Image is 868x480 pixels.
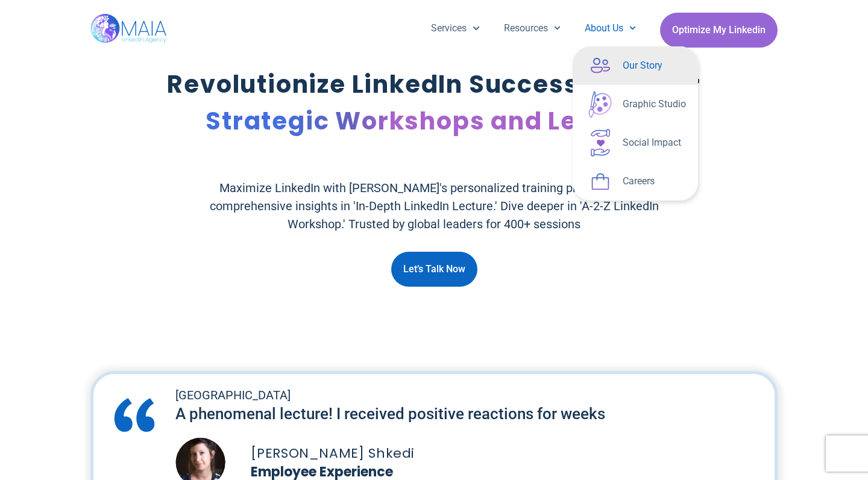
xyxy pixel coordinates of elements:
[672,19,766,42] span: Optimize My Linkedin
[105,386,163,444] img: blue-quotes
[492,13,573,44] a: Resources
[573,85,698,123] a: Graphic Studio
[391,252,477,287] a: Let’s Talk Now
[251,443,774,464] h5: [PERSON_NAME] Shkedi
[180,179,689,233] p: Maximize LinkedIn with [PERSON_NAME]'s personalized training programs. Gain comprehensive insight...
[403,258,465,281] span: Let’s Talk Now
[573,162,698,201] a: Careers
[660,13,778,48] a: Optimize My Linkedin
[167,66,700,140] h1: Revolutionize LinkedIn Success With Our
[573,46,698,85] a: Our Story
[573,123,698,162] a: Social Impact
[573,13,648,44] a: About Us
[175,402,774,425] h2: A phenomenal lecture! I received positive reactions for weeks
[573,46,698,201] ul: About Us
[175,386,774,404] h2: [GEOGRAPHIC_DATA]
[419,13,491,44] a: Services
[206,104,662,138] span: Strategic Workshops and Lectures
[419,13,648,44] nav: Menu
